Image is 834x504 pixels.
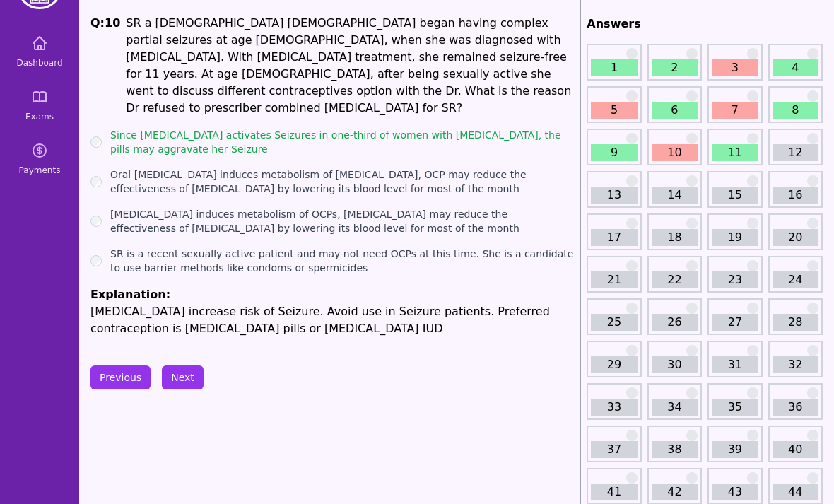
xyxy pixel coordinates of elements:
[652,102,698,119] a: 6
[773,356,818,373] a: 32
[712,271,758,288] a: 23
[773,399,818,416] a: 36
[712,144,758,161] a: 11
[773,484,818,500] a: 44
[591,314,637,331] a: 25
[591,59,637,76] a: 1
[591,399,637,416] a: 33
[712,484,758,500] a: 43
[591,229,637,246] a: 17
[6,80,74,131] a: Exams
[591,187,637,204] a: 13
[90,15,120,117] h1: Q: 10
[773,271,818,288] a: 24
[773,187,818,204] a: 16
[25,111,54,122] span: Exams
[16,57,62,69] span: Dashboard
[652,484,698,500] a: 42
[773,59,818,76] a: 4
[652,187,698,204] a: 14
[712,229,758,246] a: 19
[712,356,758,373] a: 31
[773,314,818,331] a: 28
[110,207,575,235] label: [MEDICAL_DATA] induces metabolism of OCPs, [MEDICAL_DATA] may reduce the effectiveness of [MEDICA...
[652,356,698,373] a: 30
[19,165,61,176] span: Payments
[773,102,818,119] a: 8
[591,271,637,288] a: 21
[652,59,698,76] a: 2
[652,441,698,458] a: 38
[773,229,818,246] a: 20
[90,288,170,301] span: Explanation:
[712,441,758,458] a: 39
[162,365,204,389] button: Next
[110,168,575,196] label: Oral [MEDICAL_DATA] induces metabolism of [MEDICAL_DATA], OCP may reduce the effectiveness of [ME...
[652,271,698,288] a: 22
[90,365,151,389] button: Previous
[652,399,698,416] a: 34
[110,128,575,156] label: Since [MEDICAL_DATA] activates Seizures in one-third of women with [MEDICAL_DATA], the pills may ...
[712,59,758,76] a: 3
[712,399,758,416] a: 35
[773,441,818,458] a: 40
[591,484,637,500] a: 41
[90,303,575,337] p: [MEDICAL_DATA] increase risk of Seizure. Avoid use in Seizure patients. Preferred contraception i...
[591,356,637,373] a: 29
[652,229,698,246] a: 18
[591,144,637,161] a: 9
[712,314,758,331] a: 27
[591,102,637,119] a: 5
[652,314,698,331] a: 26
[712,102,758,119] a: 7
[110,247,575,275] label: SR is a recent sexually active patient and may not need OCPs at this time. She is a candidate to ...
[652,144,698,161] a: 10
[126,15,575,117] p: SR a [DEMOGRAPHIC_DATA] [DEMOGRAPHIC_DATA] began having complex partial seizures at age [DEMOGRAP...
[6,26,74,77] a: Dashboard
[6,134,74,184] a: Payments
[591,441,637,458] a: 37
[587,16,823,33] h2: Answers
[712,187,758,204] a: 15
[773,144,818,161] a: 12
